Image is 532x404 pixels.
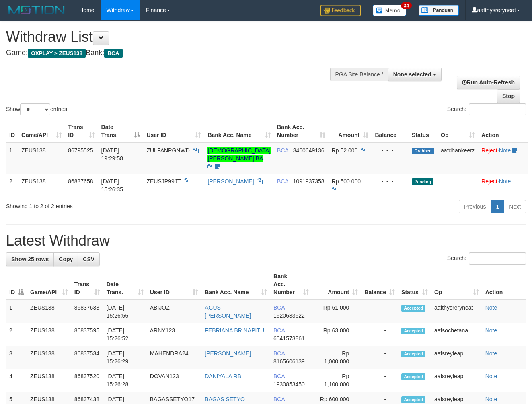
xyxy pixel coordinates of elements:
td: ARNY123 [147,323,201,346]
th: Date Trans.: activate to sort column descending [98,120,144,143]
div: PGA Site Balance / [330,68,388,81]
a: Note [485,396,497,402]
span: CSV [83,256,94,262]
td: 2 [6,174,18,197]
td: ZEUS138 [18,143,65,174]
span: [DATE] 19:29:58 [101,147,123,162]
a: Note [485,350,497,357]
td: [DATE] 15:26:52 [103,323,147,346]
td: [DATE] 15:26:56 [103,300,147,323]
th: ID [6,120,18,143]
td: 86837595 [71,323,103,346]
a: AGUS [PERSON_NAME] [205,304,251,319]
th: Status [409,120,438,143]
span: Rp 500.000 [332,178,361,185]
th: User ID: activate to sort column ascending [147,269,201,300]
span: BCA [277,147,288,154]
div: Showing 1 to 2 of 2 entries [6,199,216,210]
input: Search: [469,252,526,265]
a: Run Auto-Refresh [457,76,520,89]
a: Note [499,147,511,154]
a: DANIYALA RB [205,373,241,379]
td: ZEUS138 [27,369,71,392]
td: aafdhankeerz [438,143,478,174]
span: Accepted [401,373,425,380]
h1: Latest Withdraw [6,233,526,249]
a: CSV [78,252,100,266]
span: Grabbed [412,148,434,154]
td: ZEUS138 [27,346,71,369]
a: [PERSON_NAME] [207,178,254,185]
td: ZEUS138 [18,174,65,197]
label: Search: [447,252,526,265]
span: Rp 52.000 [332,147,358,154]
th: Game/API: activate to sort column ascending [27,269,71,300]
a: Stop [497,89,520,103]
img: MOTION_logo.png [6,4,67,16]
span: Accepted [401,328,425,334]
td: ABIJOZ [147,300,201,323]
th: Action [482,269,526,300]
td: Rp 61,000 [312,300,361,323]
td: 3 [6,346,27,369]
span: Copy 1930853450 to clipboard [273,381,305,388]
td: 86837534 [71,346,103,369]
span: 34 [401,2,412,9]
a: Copy [53,252,78,266]
span: 86837658 [68,178,93,185]
span: Copy 3460649136 to clipboard [293,147,325,154]
th: Bank Acc. Number: activate to sort column ascending [270,269,312,300]
td: - [361,369,398,392]
th: Action [478,120,528,143]
th: Op: activate to sort column ascending [438,120,478,143]
span: Pending [412,178,433,185]
a: Reject [481,147,497,154]
a: Note [485,304,497,311]
td: DOVAN123 [147,369,201,392]
a: Reject [481,178,497,185]
h1: Withdraw List [6,29,347,45]
a: Show 25 rows [6,252,54,266]
td: aafsreyleap [431,346,482,369]
a: [PERSON_NAME] [205,350,251,357]
a: Note [485,373,497,379]
div: - - - [375,177,405,185]
span: Show 25 rows [11,256,49,262]
th: Amount: activate to sort column ascending [329,120,372,143]
span: BCA [273,304,285,311]
td: Rp 1,000,000 [312,346,361,369]
a: [DEMOGRAPHIC_DATA][PERSON_NAME] BA [207,147,271,162]
span: None selected [393,71,431,78]
a: Note [485,327,497,334]
span: Accepted [401,351,425,357]
div: - - - [375,146,405,154]
th: Amount: activate to sort column ascending [312,269,361,300]
span: ZULFANPGNWD [146,147,189,154]
td: - [361,300,398,323]
input: Search: [469,103,526,115]
label: Search: [447,103,526,115]
td: Rp 63,000 [312,323,361,346]
th: Bank Acc. Name: activate to sort column ascending [201,269,270,300]
h4: Game: Bank: [6,49,347,57]
a: 1 [491,200,504,213]
th: Balance [372,120,409,143]
td: 1 [6,143,18,174]
th: Bank Acc. Number: activate to sort column ascending [274,120,329,143]
th: Trans ID: activate to sort column ascending [65,120,98,143]
td: MAHENDRA24 [147,346,201,369]
span: Copy 8165606139 to clipboard [273,358,305,365]
span: 86795525 [68,147,93,154]
a: FEBRIANA BR NAPITU [205,327,264,334]
th: Status: activate to sort column ascending [398,269,431,300]
td: aafsochetana [431,323,482,346]
span: BCA [277,178,288,185]
label: Show entries [6,103,67,115]
th: Date Trans.: activate to sort column ascending [103,269,147,300]
span: BCA [273,350,285,357]
span: ZEUSJP99JT [146,178,181,185]
th: Op: activate to sort column ascending [431,269,482,300]
th: Trans ID: activate to sort column ascending [71,269,103,300]
span: Copy [59,256,73,262]
span: BCA [273,327,285,334]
